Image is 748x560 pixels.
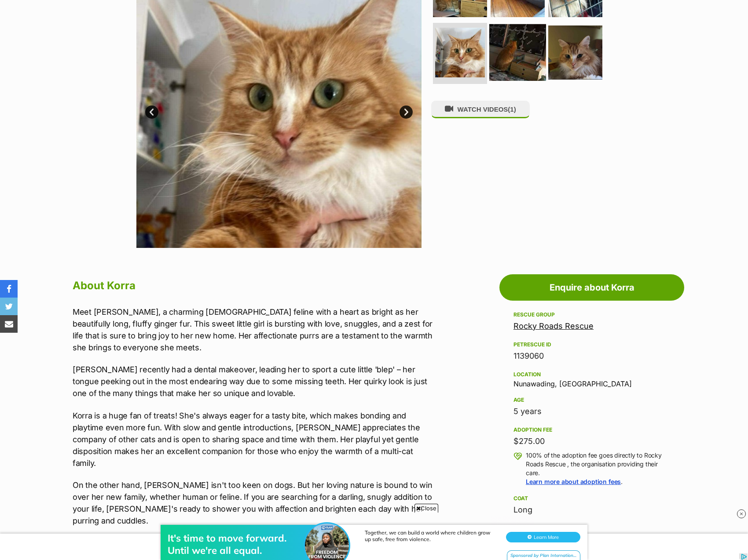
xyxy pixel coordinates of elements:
[414,504,438,513] span: Close
[513,495,670,502] div: Coat
[513,341,670,348] div: PetRescue ID
[737,509,746,518] img: close_rtb.svg
[145,105,158,119] a: Prev
[513,435,670,447] div: $275.00
[513,311,670,318] div: Rescue group
[305,16,349,60] img: It's time to move forward. Until we're all equal.
[499,274,684,301] a: Enquire about Korra
[513,396,670,404] div: Age
[73,276,436,295] h2: About Korra
[73,306,436,353] p: Meet [PERSON_NAME], a charming [DEMOGRAPHIC_DATA] feline with a heart as bright as her beautifull...
[513,426,670,433] div: Adoption fee
[73,410,436,469] p: Korra is a huge fan of treats! She's always eager for a tasty bite, which makes bonding and playt...
[507,43,580,54] div: Sponsored by Plan International Australia
[513,504,670,516] div: Long
[508,105,516,113] span: (1)
[526,451,670,486] p: 100% of the adoption fee goes directly to Rocky Roads Rescue , the organisation providing their c...
[435,28,485,77] img: Photo of Korra
[168,25,308,49] div: It's time to move forward. Until we're all equal.
[365,22,497,35] div: Together, we can build a world where children grow up safe, free from violence.
[513,405,670,418] div: 5 years
[73,364,436,399] p: [PERSON_NAME] recently had a dental makeover, leading her to sport a cute little 'blep' – her ton...
[431,101,530,118] button: WATCH VIDEOS(1)
[513,350,670,362] div: 1139060
[513,371,670,378] div: Location
[1,1,8,8] img: consumer-privacy-logo.png
[513,369,670,388] div: Nunawading, [GEOGRAPHIC_DATA]
[489,24,546,80] img: Photo of Korra
[400,105,413,119] a: Next
[506,25,580,35] button: Learn More
[513,321,594,331] a: Rocky Roads Rescue
[548,25,602,80] img: Photo of Korra
[526,478,621,485] a: Learn more about adoption fees
[73,479,436,527] p: On the other hand, [PERSON_NAME] isn't too keen on dogs. But her loving nature is bound to win ov...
